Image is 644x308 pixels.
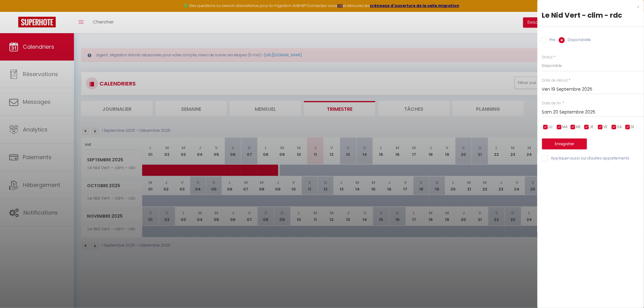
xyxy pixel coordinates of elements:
button: Ouvrir le widget de chat LiveChat [5,2,23,21]
label: Disponibilité [565,37,591,44]
span: ME [576,124,581,130]
span: SA [617,124,622,130]
span: DI [631,124,634,130]
label: Statut [542,54,553,60]
label: Date de fin [542,100,562,106]
div: x [537,3,639,10]
span: VE [604,124,608,130]
div: Le Nid Vert - clim - rdc [542,10,639,20]
span: LU [549,124,553,130]
span: JE [590,124,594,130]
span: MA [562,124,568,130]
label: Date de début [542,78,568,83]
label: Prix [547,37,556,44]
button: Enregistrer [542,138,587,149]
